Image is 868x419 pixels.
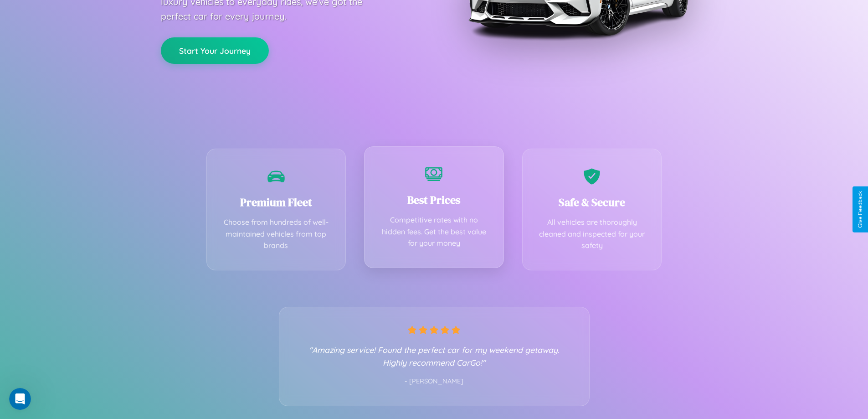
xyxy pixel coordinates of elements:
button: Start Your Journey [161,37,269,64]
h3: Premium Fleet [221,195,332,210]
h3: Best Prices [378,192,490,207]
iframe: Intercom live chat [9,388,31,410]
p: Competitive rates with no hidden fees. Get the best value for your money [378,214,490,249]
div: Give Feedback [857,191,863,228]
p: Choose from hundreds of well-maintained vehicles from top brands [221,217,332,252]
p: All vehicles are thoroughly cleaned and inspected for your safety [536,217,648,252]
h3: Safe & Secure [536,195,648,210]
p: "Amazing service! Found the perfect car for my weekend getaway. Highly recommend CarGo!" [298,343,571,369]
p: - [PERSON_NAME] [298,376,571,388]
